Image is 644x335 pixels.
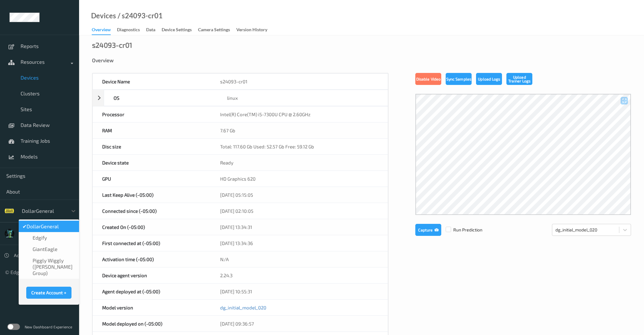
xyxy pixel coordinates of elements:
div: s24093-cr01 [92,42,132,48]
button: Upload Trainer Logs [506,73,532,85]
button: Upload Logs [476,73,502,85]
div: [DATE] 05:15:05 [211,187,388,203]
div: [DATE] 09:36:57 [211,316,388,332]
a: Version History [236,26,274,34]
a: Diagnostics [117,26,146,34]
div: First connected at (-05:00) [93,235,211,251]
div: N/A [211,251,388,267]
a: Camera Settings [198,26,236,34]
div: RAM [93,123,211,138]
div: 7.67 Gb [211,123,388,138]
div: Connected since (-05:00) [93,203,211,219]
a: Overview [92,26,117,35]
div: Agent deployed at (-05:00) [93,284,211,299]
div: Camera Settings [198,27,230,34]
div: [DATE] 10:55:31 [211,284,388,299]
div: Activation time (-05:00) [93,251,211,267]
div: Last Keep Alive (-05:00) [93,187,211,203]
div: Device agent version [93,267,211,283]
a: Device Settings [162,26,198,34]
a: Devices [91,13,116,19]
div: Model version [93,300,211,315]
button: Sync Samples [446,73,472,85]
div: s24093-cr01 [211,74,388,89]
div: GPU [93,171,211,187]
div: Diagnostics [117,27,140,34]
a: dg_initial_model_020 [220,305,266,310]
button: Capture [415,224,441,236]
div: Model deployed on (-05:00) [93,316,211,332]
div: HD Graphics 620 [211,171,388,187]
div: Ready [211,155,388,170]
div: OS [104,90,218,106]
div: 2.24.3 [211,267,388,283]
div: Device Settings [162,27,192,34]
div: Created On (-05:00) [93,219,211,235]
a: Data [146,26,162,34]
div: Overview [92,27,111,35]
div: Version History [236,27,267,34]
div: Disc size [93,139,211,154]
div: Device Name [93,74,211,89]
div: / s24093-cr01 [116,13,163,19]
div: OSlinux [92,90,388,106]
div: Device state [93,155,211,170]
div: Data [146,27,155,34]
button: Disable Video [415,73,441,85]
div: Intel(R) Core(TM) i5-7300U CPU @ 2.60GHz [211,106,388,122]
div: [DATE] 13:34:36 [211,235,388,251]
span: Run Prediction [441,227,482,233]
div: Processor [93,106,211,122]
div: linux [218,90,388,106]
div: [DATE] 13:34:31 [211,219,388,235]
div: Total: 117.60 Gb Used: 52.57 Gb Free: 59.12 Gb [211,139,388,154]
div: [DATE] 02:10:05 [211,203,388,219]
div: Overview [92,57,631,63]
